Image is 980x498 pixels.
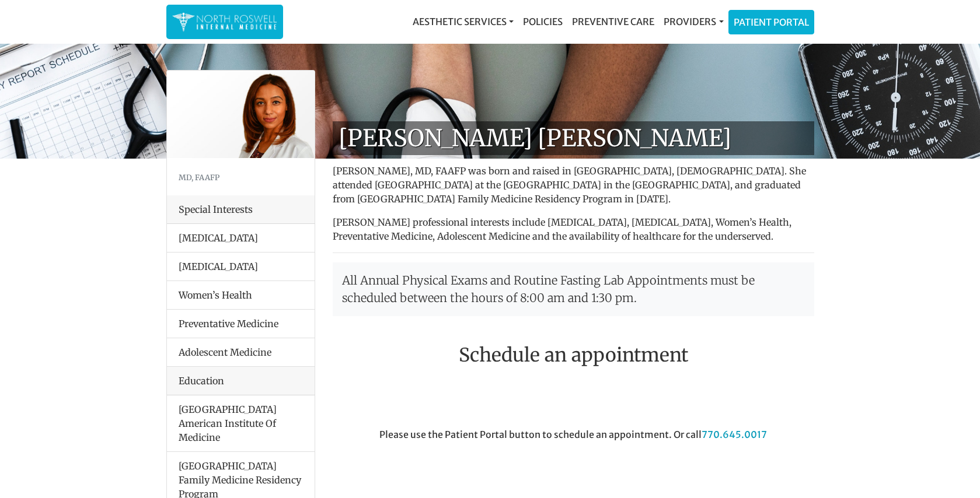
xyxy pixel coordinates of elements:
[167,395,315,452] li: [GEOGRAPHIC_DATA] American Institute Of Medicine
[167,309,315,338] li: Preventative Medicine
[333,262,814,316] p: All Annual Physical Exams and Routine Fasting Lab Appointments must be scheduled between the hour...
[333,121,814,155] h1: [PERSON_NAME] [PERSON_NAME]
[167,224,315,252] li: [MEDICAL_DATA]
[324,427,823,493] div: Please use the Patient Portal button to schedule an appointment. Or call
[167,280,315,310] li: Women’s Health
[167,71,315,158] img: Dr. Farah Mubarak Ali MD, FAAFP
[333,164,814,206] p: [PERSON_NAME], MD, FAAFP was born and raised in [GEOGRAPHIC_DATA], [DEMOGRAPHIC_DATA]. She attend...
[333,344,814,366] h2: Schedule an appointment
[729,10,814,34] a: Patient Portal
[333,215,814,243] p: [PERSON_NAME] professional interests include [MEDICAL_DATA], [MEDICAL_DATA], Women’s Health, Prev...
[567,10,659,33] a: Preventive Care
[167,338,315,367] li: Adolescent Medicine
[408,10,518,33] a: Aesthetic Services
[167,195,315,224] div: Special Interests
[659,10,728,33] a: Providers
[167,252,315,281] li: [MEDICAL_DATA]
[172,10,277,33] img: North Roswell Internal Medicine
[167,367,315,395] div: Education
[702,429,767,440] a: 770.645.0017
[179,173,219,182] small: MD, FAAFP
[518,10,567,33] a: Policies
